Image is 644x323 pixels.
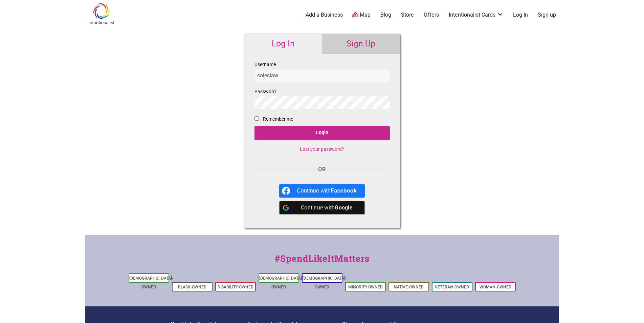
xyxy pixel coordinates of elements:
a: Lost your password? [300,146,344,152]
a: Woman-Owned [480,285,511,289]
a: Disability-Owned [218,285,253,289]
a: Log In [244,34,322,54]
a: Native-Owned [394,285,424,289]
b: Google [335,204,353,211]
input: Login [254,126,390,140]
div: #SpendLikeItMatters [85,252,559,272]
a: Add a Business [306,11,343,19]
a: Continue with <b>Facebook</b> [279,184,365,198]
input: Username [254,69,390,82]
a: Log In [513,11,528,19]
a: Intentionalist Cards [449,11,504,19]
div: Continue with [297,201,357,215]
a: Veteran-Owned [435,285,469,289]
label: Password [254,87,390,109]
input: Password [254,96,390,109]
a: Black-Owned [178,285,206,289]
a: [DEMOGRAPHIC_DATA]-Owned [303,276,347,289]
a: [DEMOGRAPHIC_DATA]-Owned [129,276,173,289]
a: Sign Up [322,34,400,54]
div: Continue with [297,184,357,198]
b: Facebook [331,188,357,194]
div: OR [254,165,390,174]
label: Username [254,60,390,82]
a: Store [401,11,414,19]
img: Intentionalist [85,3,117,25]
a: Minority-Owned [348,285,383,289]
a: Sign up [538,11,556,19]
a: Continue with <b>Google</b> [279,201,365,215]
a: [DEMOGRAPHIC_DATA]-Owned [259,276,303,289]
label: Remember me [263,115,293,123]
a: Map [352,11,371,19]
a: Offers [424,11,439,19]
a: Blog [380,11,391,19]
